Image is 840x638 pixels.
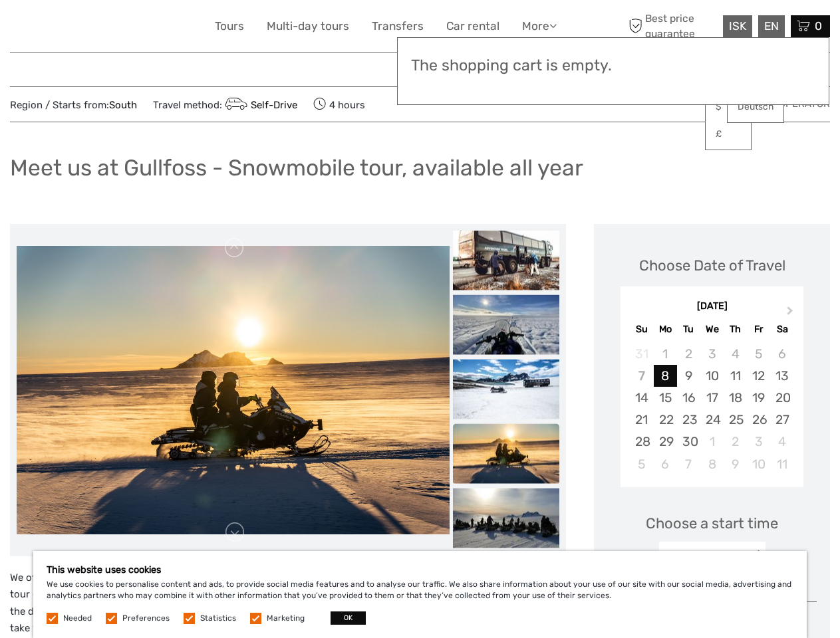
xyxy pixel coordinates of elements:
span: 0 [813,19,824,33]
label: Needed [63,613,92,624]
a: Multi-day tours [267,17,349,36]
div: Su [630,320,653,338]
p: We're away right now. Please check back later! [19,23,150,34]
a: Tours [215,17,244,36]
img: 37538ee6f89a47639467a378e30162d7_main_slider.jpeg [17,246,450,534]
img: 37538ee6f89a47639467a378e30162d7_slider_thumbnail.jpeg [453,423,559,483]
span: Best price guarantee [625,11,720,41]
div: Tu [677,320,700,338]
div: Choose Sunday, September 28th, 2025 [630,431,653,453]
div: Choose Sunday, October 5th, 2025 [630,453,653,475]
div: Choose Saturday, September 13th, 2025 [770,365,793,387]
div: Choose Monday, September 29th, 2025 [654,431,677,453]
div: EN [758,15,785,37]
div: Choose Friday, October 10th, 2025 [747,453,770,475]
div: Choose Wednesday, September 17th, 2025 [700,387,724,409]
div: Choose Thursday, September 11th, 2025 [724,365,747,387]
label: Marketing [267,613,305,624]
div: Choose Thursday, October 2nd, 2025 [724,431,747,453]
img: 00275727ef37440f947503cdf01fd311_slider_thumbnail.jpeg [453,359,559,419]
div: Choose Date of Travel [639,255,785,276]
div: Choose Wednesday, October 1st, 2025 [700,431,724,453]
div: Choose Friday, September 19th, 2025 [747,387,770,409]
img: 3ce4cd7f5eb94b54826e7781d29ded75_slider_thumbnail.jpeg [453,230,559,290]
h1: Meet us at Gullfoss - Snowmobile tour, available all year [10,154,583,181]
div: Choose Sunday, September 21st, 2025 [630,409,653,431]
div: Choose Monday, September 15th, 2025 [654,387,677,409]
a: More [522,17,557,36]
a: £ [706,122,751,146]
div: Mo [654,320,677,338]
div: Choose Friday, September 26th, 2025 [747,409,770,431]
div: Choose Wednesday, September 24th, 2025 [700,409,724,431]
a: Car rental [446,17,499,36]
span: Region / Starts from: [10,98,137,112]
div: Choose Saturday, October 4th, 2025 [770,431,793,453]
img: ad198f935f404da486997d1a0a1435e5_slider_thumbnail.jpeg [453,488,559,548]
div: Choose Tuesday, September 23rd, 2025 [677,409,700,431]
div: 12:00 [696,549,728,566]
div: Not available Wednesday, September 3rd, 2025 [700,343,724,365]
div: We [700,320,724,338]
div: We use cookies to personalise content and ads, to provide social media features and to analyse ou... [33,551,807,638]
div: Not available Tuesday, September 2nd, 2025 [677,343,700,365]
div: Choose Tuesday, October 7th, 2025 [677,453,700,475]
div: Not available Monday, September 1st, 2025 [654,343,677,365]
span: Travel method: [153,95,297,114]
div: Not available Sunday, September 7th, 2025 [630,365,653,387]
span: 4 hours [313,95,365,114]
div: Sa [770,320,793,338]
div: Choose Friday, October 3rd, 2025 [747,431,770,453]
button: Open LiveChat chat widget [153,21,169,37]
div: month 2025-09 [625,343,799,475]
a: Transfers [372,17,424,36]
div: Choose Thursday, September 25th, 2025 [724,409,747,431]
button: OK [331,611,366,625]
div: Choose Saturday, September 27th, 2025 [770,409,793,431]
div: [DATE] [621,300,803,314]
span: Choose a start time [646,513,778,534]
div: Choose Wednesday, September 10th, 2025 [700,365,724,387]
button: Next Month [781,303,802,324]
div: Choose Tuesday, September 9th, 2025 [677,365,700,387]
a: South [109,99,137,111]
div: Not available Friday, September 5th, 2025 [747,343,770,365]
div: Fr [747,320,770,338]
div: Not available Saturday, September 6th, 2025 [770,343,793,365]
div: Choose Sunday, September 14th, 2025 [630,387,653,409]
div: Choose Tuesday, September 16th, 2025 [677,387,700,409]
div: Choose Saturday, September 20th, 2025 [770,387,793,409]
img: f459ce2f2d324778b513110cbcf2ad39_slider_thumbnail.jpg [453,294,559,354]
div: Choose Monday, September 22nd, 2025 [654,409,677,431]
div: Th [724,320,747,338]
div: Not available Thursday, September 4th, 2025 [724,343,747,365]
div: Choose Friday, September 12th, 2025 [747,365,770,387]
div: Choose Monday, October 6th, 2025 [654,453,677,475]
label: Preferences [122,613,170,624]
div: Choose Tuesday, September 30th, 2025 [677,431,700,453]
div: Choose Saturday, October 11th, 2025 [770,453,793,475]
div: Choose Thursday, October 9th, 2025 [724,453,747,475]
a: Deutsch [728,95,783,119]
a: Self-Drive [222,99,297,111]
div: Choose Wednesday, October 8th, 2025 [700,453,724,475]
a: $ [706,95,751,119]
h3: The shopping cart is empty. [411,56,815,75]
div: Choose Thursday, September 18th, 2025 [724,387,747,409]
h5: This website uses cookies [47,564,793,576]
label: Statistics [200,613,236,624]
div: Not available Sunday, August 31st, 2025 [630,343,653,365]
div: Choose Monday, September 8th, 2025 [654,365,677,387]
span: ISK [729,19,746,33]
